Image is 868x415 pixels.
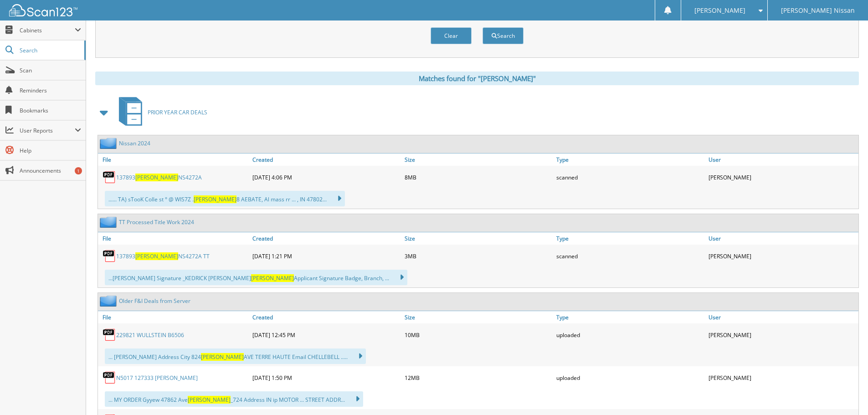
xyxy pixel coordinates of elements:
[554,311,706,323] a: Type
[98,232,250,245] a: File
[116,252,210,260] a: 137893[PERSON_NAME]NS4272A TT
[20,46,80,54] span: Search
[250,311,402,323] a: Created
[250,168,402,186] div: [DATE] 4:06 PM
[554,154,706,166] a: Type
[119,139,150,147] a: Nissan 2024
[402,232,555,245] a: Size
[95,72,859,85] div: Matches found for "[PERSON_NAME]"
[20,147,81,154] span: Help
[554,232,706,245] a: Type
[431,27,472,44] button: Clear
[135,174,178,181] span: [PERSON_NAME]
[402,154,555,166] a: Size
[706,326,858,344] div: [PERSON_NAME]
[148,108,207,116] span: PRIOR YEAR CAR DEALS
[250,232,402,245] a: Created
[483,27,524,44] button: Search
[116,374,198,382] a: N5017 127333 [PERSON_NAME]
[100,295,119,307] img: folder2.png
[250,154,402,166] a: Created
[402,311,555,323] a: Size
[554,247,706,265] div: scanned
[706,311,858,323] a: User
[554,326,706,344] div: uploaded
[706,168,858,186] div: [PERSON_NAME]
[706,247,858,265] div: [PERSON_NAME]
[100,138,119,149] img: folder2.png
[20,87,81,94] span: Reminders
[250,326,402,344] div: [DATE] 12:45 PM
[201,353,244,361] span: [PERSON_NAME]
[103,170,116,184] img: PDF.png
[75,167,82,174] div: 1
[402,168,555,186] div: 8MB
[103,371,116,384] img: PDF.png
[105,391,363,407] div: ... MY ORDER Gyyew 47862 Ave _724 Address IN ip MOTOR ... STREET ADDR...
[135,252,178,260] span: [PERSON_NAME]
[116,331,184,339] a: 229821 WULLSTEIN B6506
[781,8,855,13] span: [PERSON_NAME] Nissan
[20,107,81,114] span: Bookmarks
[251,274,294,282] span: [PERSON_NAME]
[188,396,231,404] span: [PERSON_NAME]
[706,369,858,387] div: [PERSON_NAME]
[554,168,706,186] div: scanned
[98,311,250,323] a: File
[402,369,555,387] div: 12MB
[694,8,745,13] span: [PERSON_NAME]
[194,195,236,203] span: [PERSON_NAME]
[9,4,77,16] img: scan123-logo-white.svg
[105,270,407,285] div: ...[PERSON_NAME] Signature _KEDRICK [PERSON_NAME] Applicant Signature Badge, Branch, ...
[113,94,207,130] a: PRIOR YEAR CAR DEALS
[119,218,194,226] a: TT Processed Title Work 2024
[402,326,555,344] div: 10MB
[98,154,250,166] a: File
[100,216,119,228] img: folder2.png
[105,348,366,364] div: ... [PERSON_NAME] Address City 824 AVE TERRE HAUTE Email CHELLEBELL .....
[20,127,75,134] span: User Reports
[250,247,402,265] div: [DATE] 1:21 PM
[706,232,858,245] a: User
[103,328,116,342] img: PDF.png
[105,191,345,206] div: ...... TA) sTooK Colle st ° @ WIS7Z . 8 AEBATE, Al mass rr ... , IN 47802...
[20,167,81,174] span: Announcements
[20,67,81,74] span: Scan
[554,369,706,387] div: uploaded
[119,297,190,305] a: Older F&I Deals from Server
[20,26,75,34] span: Cabinets
[116,174,202,181] a: 137893[PERSON_NAME]NS4272A
[250,369,402,387] div: [DATE] 1:50 PM
[402,247,555,265] div: 3MB
[103,249,116,263] img: PDF.png
[706,154,858,166] a: User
